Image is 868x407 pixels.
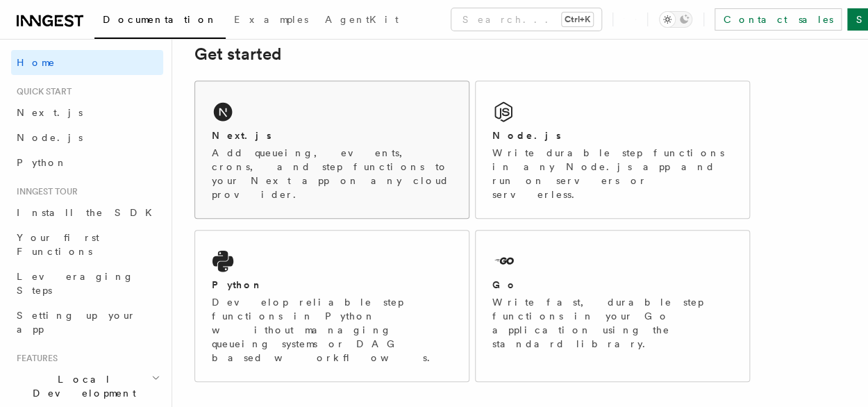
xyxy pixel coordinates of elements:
[11,125,163,150] a: Node.js
[17,56,56,69] span: Home
[234,14,308,25] span: Examples
[17,157,67,168] span: Python
[17,132,83,143] span: Node.js
[659,11,692,28] button: Toggle dark mode
[11,200,163,225] a: Install the SDK
[11,372,151,400] span: Local Development
[562,13,593,26] kbd: Ctrl+K
[492,295,733,351] p: Write fast, durable step functions in your Go application using the standard library.
[492,128,561,142] h2: Node.js
[194,44,281,64] a: Get started
[11,264,163,303] a: Leveraging Steps
[492,278,517,292] h2: Go
[11,86,72,97] span: Quick start
[11,367,163,406] button: Local Development
[17,207,160,218] span: Install the SDK
[451,8,601,31] button: Search...Ctrl+K
[475,230,750,382] a: GoWrite fast, durable step functions in your Go application using the standard library.
[194,81,469,219] a: Next.jsAdd queueing, events, crons, and step functions to your Next app on any cloud provider.
[11,225,163,264] a: Your first Functions
[475,81,750,219] a: Node.jsWrite durable step functions in any Node.js app and run on servers or serverless.
[212,146,452,201] p: Add queueing, events, crons, and step functions to your Next app on any cloud provider.
[17,107,83,118] span: Next.js
[11,353,58,364] span: Features
[715,8,842,31] a: Contact sales
[492,146,733,201] p: Write durable step functions in any Node.js app and run on servers or serverless.
[17,232,99,257] span: Your first Functions
[11,186,78,197] span: Inngest tour
[194,230,469,382] a: PythonDevelop reliable step functions in Python without managing queueing systems or DAG based wo...
[325,14,399,25] span: AgentKit
[17,271,134,296] span: Leveraging Steps
[226,4,317,38] a: Examples
[212,295,452,365] p: Develop reliable step functions in Python without managing queueing systems or DAG based workflows.
[317,4,407,38] a: AgentKit
[103,14,217,25] span: Documentation
[212,128,272,142] h2: Next.js
[11,303,163,342] a: Setting up your app
[11,50,163,75] a: Home
[212,278,263,292] h2: Python
[17,310,136,335] span: Setting up your app
[94,4,226,39] a: Documentation
[11,100,163,125] a: Next.js
[11,150,163,175] a: Python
